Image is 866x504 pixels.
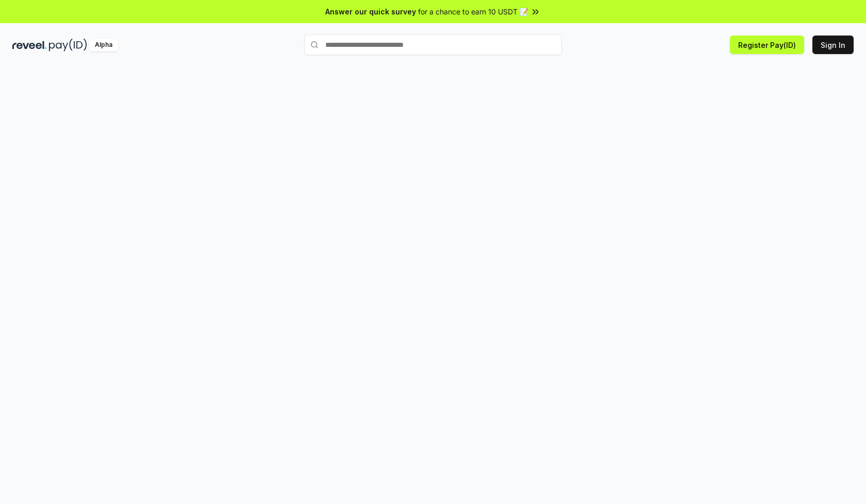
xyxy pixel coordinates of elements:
[730,36,804,54] button: Register Pay(ID)
[418,6,528,17] span: for a chance to earn 10 USDT 📝
[89,39,118,51] div: Alpha
[12,39,47,51] img: reveel_dark
[49,39,87,51] img: pay_id
[812,36,854,54] button: Sign In
[325,6,416,17] span: Answer our quick survey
